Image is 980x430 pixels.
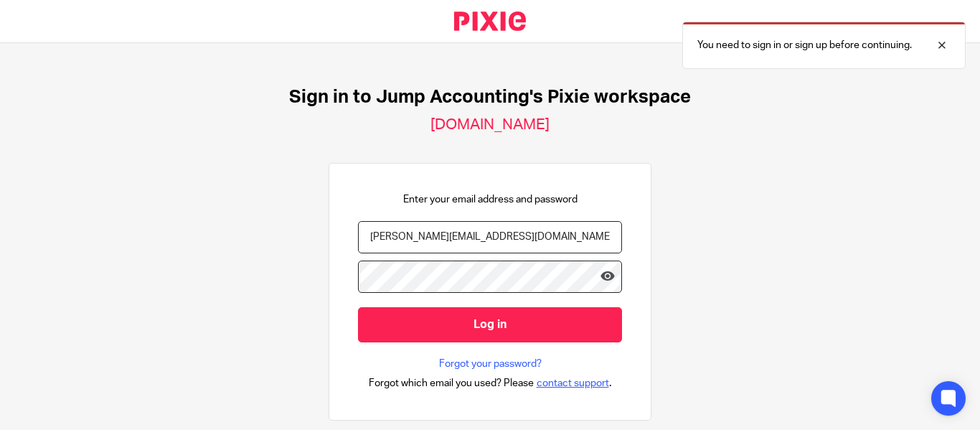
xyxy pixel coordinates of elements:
input: name@example.com [358,221,622,253]
div: . [369,375,612,391]
p: Enter your email address and password [403,192,578,207]
h2: [DOMAIN_NAME] [430,116,550,134]
span: Forgot which email you used? Please [369,376,534,391]
h1: Sign in to Jump Accounting's Pixie workspace [289,86,691,108]
input: Log in [358,307,622,342]
span: contact support [537,376,609,391]
a: Forgot your password? [439,357,542,371]
p: You need to sign in or sign up before continuing. [697,38,912,52]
